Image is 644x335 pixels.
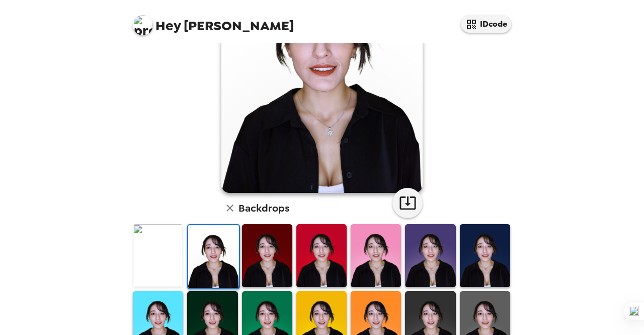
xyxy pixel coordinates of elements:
span: Hey [155,17,181,35]
button: IDcode [461,15,511,33]
img: profile pic [133,15,153,35]
span: [PERSON_NAME] [133,10,294,33]
img: Original [133,224,183,287]
h6: Backdrops [238,200,289,216]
